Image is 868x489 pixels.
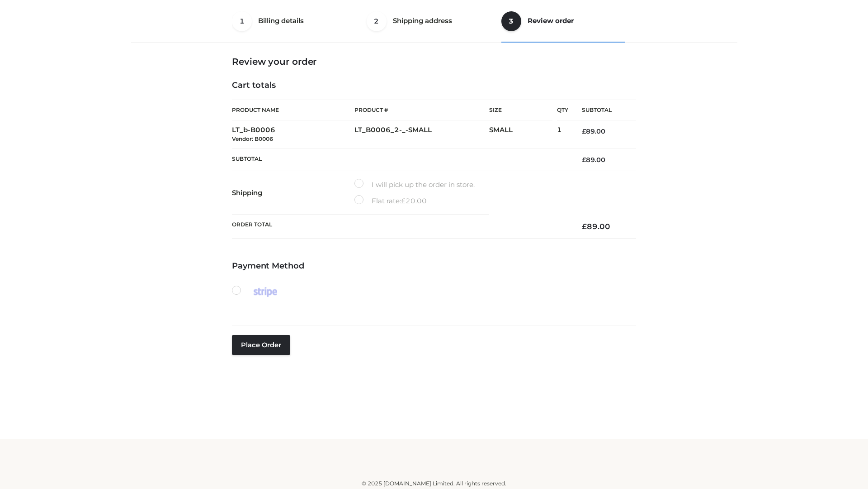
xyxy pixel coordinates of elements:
bdi: 89.00 [582,127,605,135]
h4: Cart totals [232,81,636,91]
th: Subtotal [568,100,636,120]
th: Product # [354,100,489,120]
span: £ [401,197,406,205]
bdi: 20.00 [401,197,427,205]
th: Subtotal [232,149,568,171]
button: Place order [232,335,290,355]
label: Flat rate: [354,195,427,207]
div: © 2025 [DOMAIN_NAME] Limited. All rights reserved. [134,479,734,488]
label: I will pick up the order in store. [354,179,475,191]
span: £ [582,127,586,135]
td: 1 [557,120,568,149]
bdi: 89.00 [582,222,610,231]
span: £ [582,156,586,164]
th: Shipping [232,171,354,215]
td: LT_b-B0006 [232,120,354,149]
td: LT_B0006_2-_-SMALL [354,120,489,149]
h4: Payment Method [232,261,636,271]
td: SMALL [489,120,557,149]
bdi: 89.00 [582,156,605,164]
h3: Review your order [232,56,636,67]
th: Order Total [232,215,568,239]
th: Qty [557,100,568,120]
span: £ [582,222,587,231]
th: Size [489,100,552,120]
small: Vendor: B0006 [232,135,273,142]
th: Product Name [232,100,354,120]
